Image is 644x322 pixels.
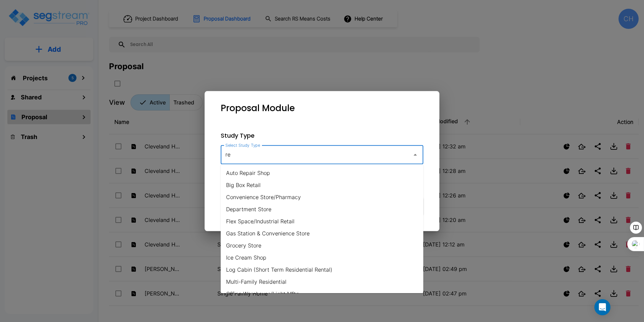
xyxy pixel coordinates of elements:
[221,288,423,300] li: Office Warehouse/Light Mftg
[221,276,423,288] li: Multi-Family Residential
[221,179,423,191] li: Big Box Retail
[225,142,260,148] label: Select Study Type
[221,239,423,251] li: Grocery Store
[221,203,423,215] li: Department Store
[594,299,610,315] div: Open Intercom Messenger
[221,167,423,179] li: Auto Repair Shop
[221,227,423,239] li: Gas Station & Convenience Store
[221,131,423,140] p: Study Type
[221,191,423,203] li: Convenience Store/Pharmacy
[221,251,423,264] li: Ice Cream Shop
[221,102,295,115] p: Proposal Module
[221,264,423,276] li: Log Cabin (Short Term Residential Rental)
[221,215,423,227] li: Flex Space/Industrial Retail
